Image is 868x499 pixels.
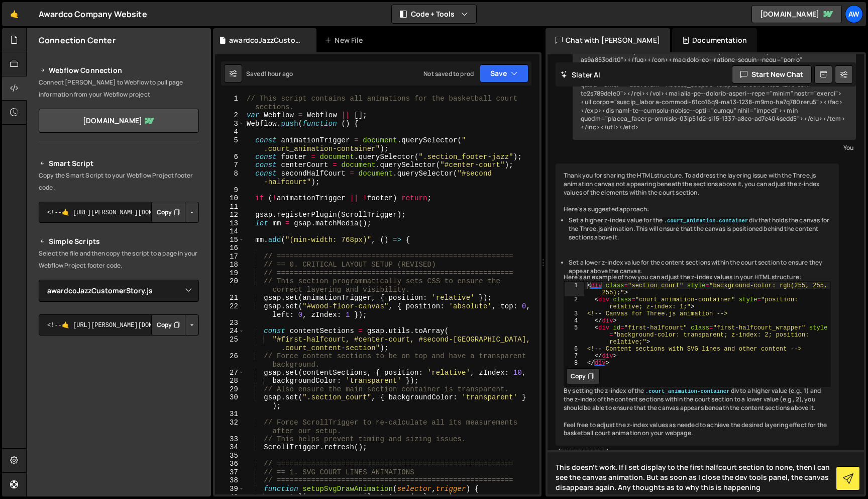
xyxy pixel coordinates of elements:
[565,296,584,310] div: 2
[246,69,293,78] div: Saved
[39,157,199,170] h2: Smart Script
[215,443,245,452] div: 34
[546,28,670,52] div: Chat with [PERSON_NAME]
[215,186,245,195] div: 9
[751,5,842,23] a: [DOMAIN_NAME]
[215,410,245,419] div: 31
[215,95,245,111] div: 1
[561,70,601,79] h2: Slater AI
[215,452,245,460] div: 35
[215,253,245,261] div: 17
[215,211,245,219] div: 12
[215,476,245,485] div: 38
[215,261,245,269] div: 18
[215,128,245,136] div: 4
[215,194,245,203] div: 10
[151,202,185,223] button: Copy
[39,202,199,223] textarea: <!--🤙 [URL][PERSON_NAME][DOMAIN_NAME]> <script>document.addEventListener("DOMContentLoaded", func...
[558,448,836,457] div: [PERSON_NAME]
[644,388,731,395] code: .court_animation-container
[566,368,600,384] button: Copy
[324,35,367,45] div: New File
[215,153,245,161] div: 6
[39,247,199,272] p: Select the file and then copy the script to a page in your Webflow Project footer code.
[215,327,245,336] div: 24
[215,435,245,444] div: 33
[565,360,584,367] div: 8
[215,120,245,128] div: 3
[215,236,245,244] div: 15
[39,235,199,247] h2: Simple Scripts
[215,219,245,228] div: 13
[215,269,245,278] div: 19
[215,336,245,352] div: 25
[215,244,245,253] div: 16
[215,393,245,410] div: 30
[264,69,293,78] div: 1 hour ago
[151,314,185,336] button: Copy
[215,302,245,319] div: 22
[565,324,584,346] div: 5
[575,142,853,153] div: You
[215,419,245,435] div: 32
[39,8,147,20] div: Awardco Company Website
[39,352,200,443] iframe: YouTube video player
[215,161,245,170] div: 7
[215,385,245,394] div: 29
[39,170,199,194] p: Copy the Smart Script to your Webflow Project footer code.
[663,217,749,224] code: .court_animation-container
[151,202,199,223] div: Button group with nested dropdown
[565,353,584,360] div: 7
[215,111,245,120] div: 2
[215,460,245,468] div: 36
[565,317,584,324] div: 4
[2,2,27,26] a: 🤙
[845,5,863,23] a: Aw
[39,76,199,101] p: Connect [PERSON_NAME] to Webflow to pull page information from your Webflow project
[565,282,584,296] div: 1
[732,65,812,84] button: Start new chat
[423,69,474,78] div: Not saved to prod
[569,216,831,241] li: Set a higher z-index value for the div that holds the canvas for the Three.js animation. This wil...
[215,352,245,369] div: 26
[151,314,199,336] div: Button group with nested dropdown
[39,314,199,336] textarea: <!--🤙 [URL][PERSON_NAME][DOMAIN_NAME]> <script>document.addEventListener("DOMContentLoaded", func...
[565,346,584,353] div: 6
[215,294,245,302] div: 21
[215,377,245,385] div: 28
[672,28,757,52] div: Documentation
[39,35,116,46] h2: Connection Center
[39,109,199,133] a: [DOMAIN_NAME]
[556,163,839,446] div: Thank you for sharing the HTML structure. To address the layering issue with the Three.js animati...
[215,369,245,377] div: 27
[215,136,245,153] div: 5
[392,5,476,23] button: Code + Tools
[39,64,199,76] h2: Webflow Connection
[215,319,245,327] div: 23
[215,170,245,186] div: 8
[565,310,584,317] div: 3
[229,35,304,45] div: awardcoJazzCustomerStory.js
[480,64,528,82] button: Save
[215,468,245,477] div: 37
[215,277,245,294] div: 20
[215,485,245,493] div: 39
[215,227,245,236] div: 14
[569,259,831,276] li: Set a lower z-index value for the content sections within the court section to ensure they appear...
[215,203,245,211] div: 11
